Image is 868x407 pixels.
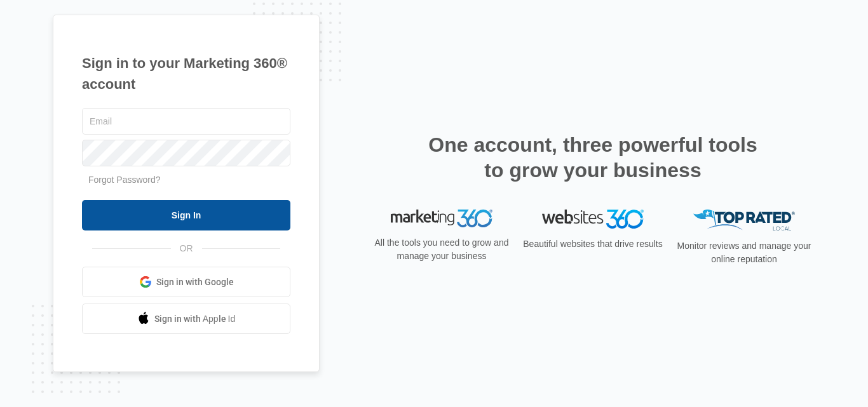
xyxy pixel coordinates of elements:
[82,304,290,334] a: Sign in with Apple Id
[673,239,815,266] p: Monitor reviews and manage your online reputation
[82,53,290,95] h1: Sign in to your Marketing 360® account
[156,276,234,289] span: Sign in with Google
[82,200,290,230] input: Sign In
[171,242,202,255] span: OR
[82,108,290,135] input: Email
[522,237,664,251] p: Beautiful websites that drive results
[82,267,290,297] a: Sign in with Google
[154,312,236,326] span: Sign in with Apple Id
[542,210,644,228] img: Websites 360
[424,132,761,183] h2: One account, three powerful tools to grow your business
[370,236,513,263] p: All the tools you need to grow and manage your business
[88,175,161,185] a: Forgot Password?
[391,210,492,227] img: Marketing 360
[693,210,795,230] img: Top Rated Local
